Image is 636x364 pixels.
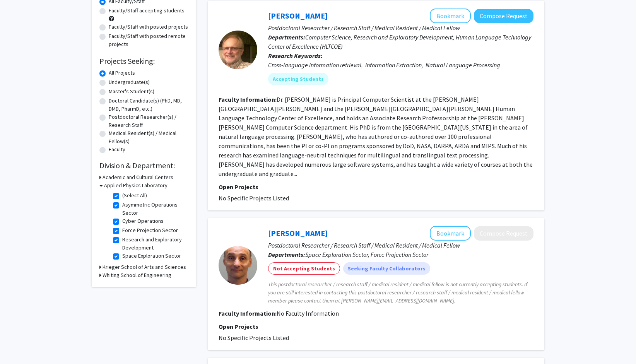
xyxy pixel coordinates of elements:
label: Medical Resident(s) / Medical Fellow(s) [109,129,188,145]
h3: Whiting School of Engineering [103,271,171,279]
h2: Projects Seeking: [99,56,188,66]
a: [PERSON_NAME] [268,11,328,21]
b: Departments: [268,251,305,258]
b: Departments: [268,33,305,41]
span: Space Exploration Sector, Force Projection Sector [305,251,428,258]
label: All Projects [109,69,135,77]
h3: Academic and Cultural Centers [103,173,173,181]
label: Force Projection Sector [122,226,178,234]
label: Faculty/Staff with posted projects [109,23,188,31]
h2: Division & Department: [99,161,188,170]
label: Faculty/Staff accepting students [109,7,185,15]
a: [PERSON_NAME] [268,228,328,238]
span: Computer Science, Research and Exploratory Development, Human Language Technology Center of Excel... [268,33,531,50]
p: Open Projects [219,182,533,191]
b: Research Keywords: [268,52,323,60]
label: Master's Student(s) [109,87,154,96]
span: No Faculty Information [277,309,339,317]
div: Cross-language information retrieval, Information Extraction, Natural Language Processing [268,60,533,70]
label: Faculty [109,145,125,154]
h3: Applied Physics Laboratory [104,181,168,190]
p: Open Projects [219,322,533,331]
mat-chip: Not Accepting Students [268,262,340,275]
button: Add Zoran Kahric to Bookmarks [430,226,471,241]
h3: Krieger School of Arts and Sciences [103,263,186,271]
p: Postdoctoral Researcher / Research Staff / Medical Resident / Medical Fellow [268,23,533,32]
iframe: Chat [6,329,33,358]
mat-chip: Accepting Students [268,73,328,85]
mat-chip: Seeking Faculty Collaborators [343,262,430,275]
p: Postdoctoral Researcher / Research Staff / Medical Resident / Medical Fellow [268,241,533,250]
button: Add James Mayfield to Bookmarks [430,9,471,23]
b: Faculty Information: [219,96,277,103]
label: Space Exploration Sector [122,252,181,260]
label: Undergraduate(s) [109,78,150,86]
span: This postdoctoral researcher / research staff / medical resident / medical fellow is not currentl... [268,280,533,305]
b: Faculty Information: [219,309,277,317]
label: Cyber Operations [122,217,164,225]
span: No Specific Projects Listed [219,194,289,202]
label: Faculty/Staff with posted remote projects [109,32,188,48]
fg-read-more: Dr. [PERSON_NAME] is Principal Computer Scientist at the [PERSON_NAME][GEOGRAPHIC_DATA][PERSON_NA... [219,96,533,178]
label: Doctoral Candidate(s) (PhD, MD, DMD, PharmD, etc.) [109,97,188,113]
label: Research and Exploratory Development [122,236,186,252]
label: (Select All) [122,191,147,200]
span: No Specific Projects Listed [219,334,289,342]
label: Asymmetric Operations Sector [122,201,186,217]
button: Compose Request to Zoran Kahric [474,226,533,241]
label: Postdoctoral Researcher(s) / Research Staff [109,113,188,129]
button: Compose Request to James Mayfield [474,9,533,23]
